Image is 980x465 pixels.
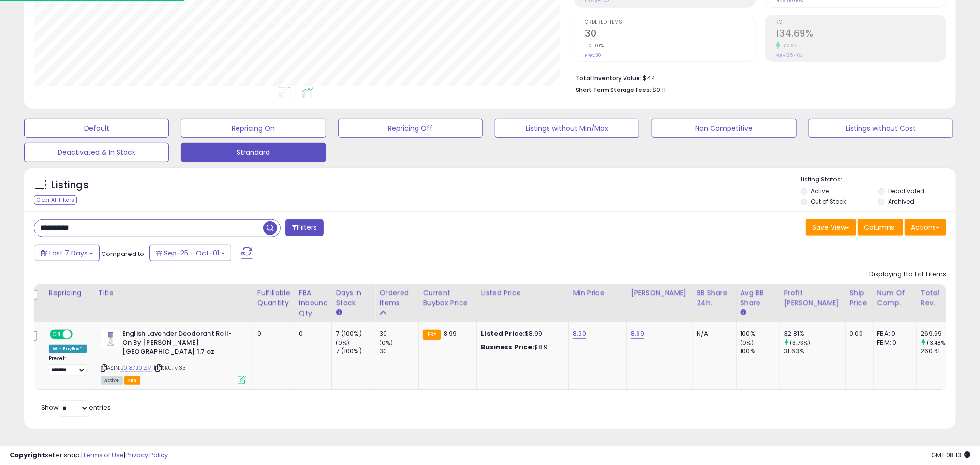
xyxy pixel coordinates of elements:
label: Active [811,187,829,195]
div: Listed Price [481,288,564,298]
b: Total Inventory Value: [576,74,642,82]
a: B0187J0IZM [120,364,152,372]
span: OFF [71,330,87,338]
div: Total Rev. [921,288,956,308]
h5: Listings [51,179,89,192]
div: 0 [257,330,287,338]
span: ROI [776,20,946,25]
div: Num of Comp. [877,288,913,308]
label: Archived [888,197,914,206]
div: FBA inbound Qty [299,288,328,318]
a: 8.90 [573,329,586,339]
b: Listed Price: [481,329,525,338]
span: Compared to: [101,249,146,258]
div: 0.00 [850,330,866,338]
button: Strandard [181,143,326,162]
b: English Lavender Deodorant Roll-On By [PERSON_NAME][GEOGRAPHIC_DATA] 1.7 oz [122,330,240,359]
div: 100% [741,347,780,356]
small: (0%) [379,339,393,346]
div: [PERSON_NAME] [631,288,688,298]
small: (3.73%) [790,339,811,346]
button: Repricing On [181,119,326,138]
button: Columns [858,219,903,236]
div: Current Buybox Price [423,288,473,308]
span: Sep-25 - Oct-01 [164,248,219,258]
small: Avg BB Share. [741,308,746,317]
button: Default [24,119,169,138]
b: Short Term Storage Fees: [576,86,652,94]
div: Displaying 1 to 1 of 1 items [869,270,946,279]
span: Show: entries [41,403,111,412]
button: Repricing Off [338,119,483,138]
div: 7 (100%) [336,347,375,356]
div: 30 [379,347,418,356]
div: FBM: 0 [877,338,909,347]
small: (0%) [336,339,349,346]
img: 31nID6EN7DL._SL40_.jpg [101,330,120,349]
div: 0 [299,330,325,338]
button: Listings without Cost [809,119,953,138]
div: 32.81% [784,330,846,338]
small: 0.00% [585,42,605,49]
span: FBA [124,376,141,385]
div: seller snap | | [10,451,168,460]
small: Prev: 30 [585,52,602,58]
small: (3.48%) [927,339,948,346]
div: Min Price [573,288,623,298]
div: $8.9 [481,343,561,352]
div: N/A [697,330,729,338]
div: Profit [PERSON_NAME] [784,288,842,308]
small: Prev: 125.46% [776,52,803,58]
button: Listings without Min/Max [495,119,639,138]
span: 8.99 [444,329,457,338]
div: Days In Stock [336,288,371,308]
div: FBA: 0 [877,330,909,338]
div: 269.69 [921,330,960,338]
div: Fulfillable Quantity [257,288,291,308]
span: | SKU: yl33 [154,364,186,372]
div: $8.99 [481,330,561,338]
span: Columns [864,223,894,232]
div: 100% [741,330,780,338]
div: BB Share 24h. [697,288,732,308]
div: Avg BB Share [741,288,776,308]
span: ON [51,330,63,338]
span: Last 7 Days [49,248,88,258]
span: Ordered Items [585,20,755,25]
div: Win BuyBox * [49,345,87,353]
a: Privacy Policy [125,450,168,460]
div: ASIN: [101,330,246,383]
b: Business Price: [481,343,534,352]
div: 7 (100%) [336,330,375,338]
a: Terms of Use [83,450,124,460]
div: Clear All Filters [34,195,77,205]
button: Actions [905,219,946,236]
small: 7.36% [780,42,798,49]
p: Listing States: [801,175,956,184]
small: (0%) [741,339,754,346]
button: Last 7 Days [35,245,100,261]
button: Save View [806,219,856,236]
span: All listings currently available for purchase on Amazon [101,376,123,385]
label: Out of Stock [811,197,846,206]
div: Ship Price [850,288,869,308]
h2: 134.69% [776,28,946,41]
div: 30 [379,330,418,338]
div: Preset: [49,355,87,376]
span: 2025-10-9 08:13 GMT [931,450,970,460]
small: Days In Stock. [336,308,342,317]
h2: 30 [585,28,755,41]
button: Non Competitive [652,119,796,138]
label: Deactivated [888,187,924,195]
span: $0.11 [653,85,666,94]
div: 31.63% [784,347,846,356]
div: 260.61 [921,347,960,356]
button: Sep-25 - Oct-01 [149,245,231,261]
li: $44 [576,72,939,83]
small: FBA [423,330,441,340]
a: 8.99 [631,329,644,339]
div: Ordered Items [379,288,415,308]
div: Title [98,288,249,298]
button: Deactivated & In Stock [24,143,169,162]
strong: Copyright [10,450,45,460]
